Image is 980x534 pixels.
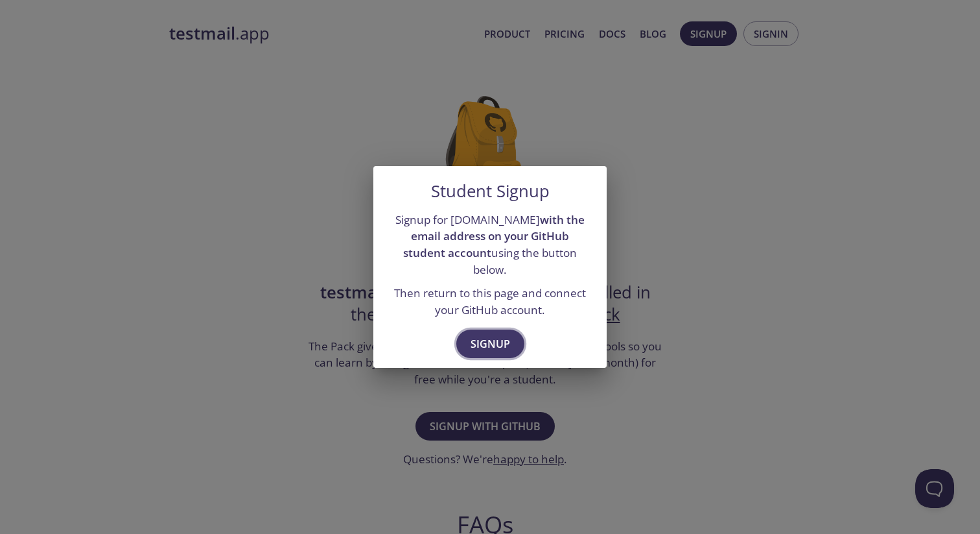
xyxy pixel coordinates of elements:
[431,182,550,201] h5: Student Signup
[456,330,524,358] button: Signup
[389,212,591,278] p: Signup for [DOMAIN_NAME] using the button below.
[403,212,585,260] strong: with the email address on your GitHub student account
[389,285,591,318] p: Then return to this page and connect your GitHub account.
[471,335,510,353] span: Signup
